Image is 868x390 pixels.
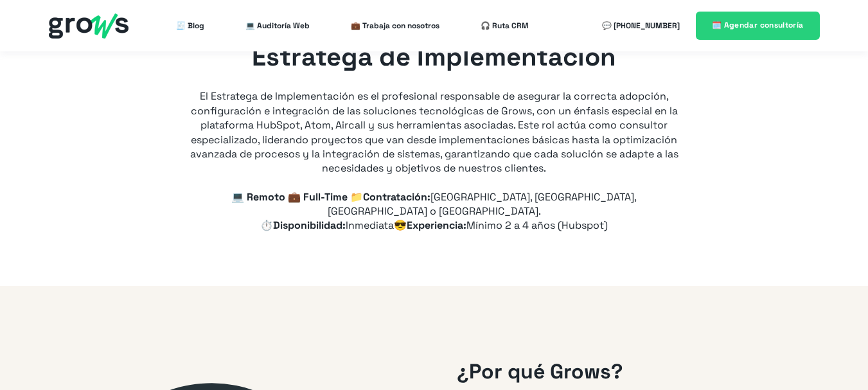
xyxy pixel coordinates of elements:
a: 🗓️ Agendar consultoría [696,12,820,39]
h2: ¿Por qué Grows? [457,357,819,386]
a: 💬 [PHONE_NUMBER] [602,13,680,39]
a: 💻 Auditoría Web [245,13,310,39]
a: 🧾 Blog [176,13,204,39]
span: [GEOGRAPHIC_DATA], [GEOGRAPHIC_DATA], [GEOGRAPHIC_DATA] o [GEOGRAPHIC_DATA]. [328,190,637,218]
a: 💼 Trabaja con nosotros [351,13,439,39]
div: El Estratega de Implementación es el profesional responsable de asegurar la correcta adopción, co... [190,39,678,176]
h1: Estratega de Implementación [190,39,678,75]
span: Mínimo 2 a 4 años (Hubspot) [466,218,608,232]
span: Inmediata [346,218,394,232]
span: 🗓️ Agendar consultoría [712,20,804,30]
p: 💻 Remoto 💼 Full-Time 📁Contratación: ⏱️Disponibilidad: 😎Experiencia: [190,190,678,233]
img: grows - hubspot [49,13,128,39]
a: 🎧 Ruta CRM [481,13,529,39]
